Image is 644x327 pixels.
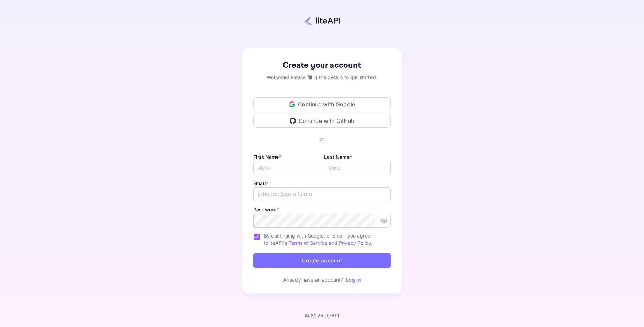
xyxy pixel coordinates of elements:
[253,161,320,175] input: John
[253,97,391,111] div: Continue with Google
[289,240,327,246] a: Terms of Service
[253,154,281,160] label: First Name
[346,277,361,283] a: Log in
[283,276,343,283] p: Already have an account?
[339,240,372,246] a: Privacy Policy.
[378,214,390,227] button: toggle password visibility
[324,154,352,160] label: Last Name
[253,207,279,212] label: Password
[253,74,391,81] div: Welcome! Please fill in the details to get started.
[305,313,339,318] p: © 2025 liteAPI
[304,15,340,25] img: liteapi
[253,59,391,72] div: Create your account
[324,161,391,175] input: Doe
[253,114,391,128] div: Continue with GitHub
[264,232,385,246] span: By continuing with Google, or Email, you agree to liteAPI's and
[253,180,268,186] label: Email
[253,187,391,201] input: johndoe@gmail.com
[253,253,391,268] button: Create account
